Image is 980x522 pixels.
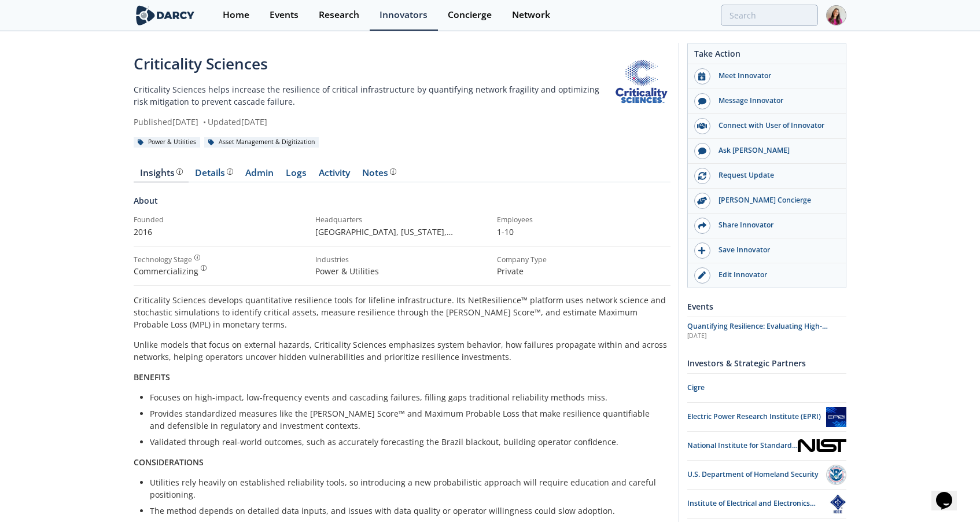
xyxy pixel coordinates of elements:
[201,265,207,271] img: information.svg
[204,137,319,148] div: Asset Management & Digitization
[826,407,846,427] img: Electric Power Research Institute (EPRI)
[497,215,670,225] div: Employees
[710,220,840,230] div: Share Innovator
[931,476,968,510] iframe: chat widget
[150,436,662,448] li: Validated through real-world outcomes, such as accurately forecasting the Brazil blackout, buildi...
[176,168,183,175] img: information.svg
[201,116,208,127] span: •
[710,270,840,280] div: Edit Innovator
[710,145,840,156] div: Ask [PERSON_NAME]
[270,10,299,20] div: Events
[687,436,846,456] a: National Institute for Standards and Technology National Institute for Standards and Technology
[721,5,818,26] input: Advanced Search
[134,457,204,468] strong: CONSIDERATIONS
[315,266,379,277] span: Power & Utilities
[380,10,428,20] div: Innovators
[688,47,846,64] div: Take Action
[687,383,846,393] div: Cigre
[687,296,846,317] div: Events
[687,378,846,398] a: Cigre
[134,215,307,225] div: Founded
[312,168,356,182] a: Activity
[223,10,249,20] div: Home
[189,168,239,182] a: Details
[798,439,846,452] img: National Institute for Standards and Technology
[497,255,670,265] div: Company Type
[687,332,846,341] div: [DATE]
[315,255,489,265] div: Industries
[134,372,170,383] strong: BENEFITS
[688,238,846,263] button: Save Innovator
[687,494,846,514] a: Institute of Electrical and Electronics Engineers Institute of Electrical and Electronics Engineers
[356,168,402,182] a: Notes
[688,263,846,288] a: Edit Innovator
[687,353,846,373] div: Investors & Strategic Partners
[829,494,846,514] img: Institute of Electrical and Electronics Engineers
[687,498,829,509] div: Institute of Electrical and Electronics Engineers
[134,339,670,363] p: Unlike models that focus on external hazards, Criticality Sciences emphasizes system behavior, ho...
[140,168,183,178] div: Insights
[497,226,670,238] p: 1-10
[710,245,840,255] div: Save Innovator
[134,83,613,108] p: Criticality Sciences helps increase the resilience of critical infrastructure by quantifying netw...
[710,71,840,81] div: Meet Innovator
[134,168,189,182] a: Insights
[687,469,826,480] div: U.S. Department of Homeland Security
[687,465,846,485] a: U.S. Department of Homeland Security U.S. Department of Homeland Security
[710,95,840,106] div: Message Innovator
[512,10,550,20] div: Network
[687,321,828,341] span: Quantifying Resilience: Evaluating High-Impact, Low-Frequency (HILF) Events
[134,294,670,330] p: Criticality Sciences develops quantitative resilience tools for lifeline infrastructure. Its NetR...
[687,440,798,451] div: National Institute for Standards and Technology
[134,265,307,277] div: Commercializing
[448,10,492,20] div: Concierge
[227,168,233,175] img: information.svg
[315,215,489,225] div: Headquarters
[134,255,192,265] div: Technology Stage
[826,465,846,485] img: U.S. Department of Homeland Security
[195,168,233,178] div: Details
[150,407,662,432] li: Provides standardized measures like the [PERSON_NAME] Score™ and Maximum Probable Loss that make ...
[150,391,662,403] li: Focuses on high-impact, low-frequency events and cascading failures, filling gaps traditional rel...
[134,226,307,238] p: 2016
[687,407,846,427] a: Electric Power Research Institute (EPRI) Electric Power Research Institute (EPRI)
[687,321,846,341] a: Quantifying Resilience: Evaluating High-Impact, Low-Frequency (HILF) Events [DATE]
[497,266,524,277] span: Private
[390,168,396,175] img: information.svg
[710,195,840,205] div: [PERSON_NAME] Concierge
[362,168,396,178] div: Notes
[279,168,312,182] a: Logs
[134,194,670,215] div: About
[315,226,489,238] p: [GEOGRAPHIC_DATA], [US_STATE] , [GEOGRAPHIC_DATA]
[687,411,826,422] div: Electric Power Research Institute (EPRI)
[826,5,846,25] img: Profile
[150,476,662,501] li: Utilities rely heavily on established reliability tools, so introducing a new probabilistic appro...
[239,168,279,182] a: Admin
[134,137,200,148] div: Power & Utilities
[150,505,662,517] li: The method depends on detailed data inputs, and issues with data quality or operator willingness ...
[134,5,197,25] img: logo-wide.svg
[319,10,359,20] div: Research
[710,120,840,131] div: Connect with User of Innovator
[710,170,840,181] div: Request Update
[134,116,613,128] div: Published [DATE] Updated [DATE]
[194,255,201,261] img: information.svg
[134,53,613,75] div: Criticality Sciences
